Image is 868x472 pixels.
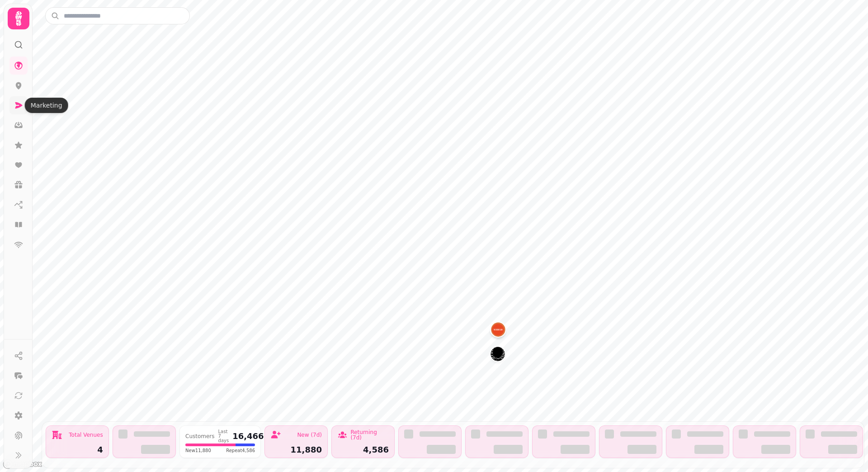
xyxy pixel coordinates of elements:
div: 16,466 [232,432,264,440]
div: 11,880 [270,446,322,454]
div: Returning (7d) [350,430,389,440]
a: Mapbox logo [3,459,42,469]
span: Repeat 4,586 [226,447,255,454]
div: Last 7 days [218,430,229,443]
div: New (7d) [297,432,322,438]
div: Customers [185,434,215,439]
div: Map marker [491,347,505,364]
div: Map marker [491,322,505,340]
button: Patterns [491,347,505,361]
div: 4,586 [337,446,389,454]
div: 4 [52,446,103,454]
div: Marketing [25,98,68,113]
button: The Book Club [491,322,505,337]
span: New 11,880 [185,447,211,454]
div: Total Venues [69,432,103,438]
button: Colours Hoxton [491,322,505,337]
